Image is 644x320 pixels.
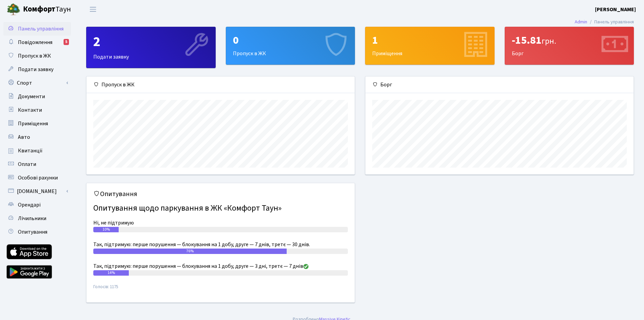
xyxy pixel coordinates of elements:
span: Пропуск в ЖК [18,52,51,60]
span: Повідомлення [18,39,52,46]
div: 76% [93,249,287,254]
b: Комфорт [23,4,55,15]
span: Панель управління [18,25,64,33]
span: Документи [18,93,45,100]
nav: breadcrumb [565,15,644,29]
span: Лічильники [18,215,46,222]
div: Борг [365,77,634,93]
a: Повідомлення5 [3,36,71,49]
div: Пропуск в ЖК [87,77,355,93]
a: Документи [3,90,71,103]
a: Оплати [3,157,71,171]
div: 10% [93,227,119,232]
span: Опитування [18,228,47,236]
div: Подати заявку [87,27,215,68]
a: Спорт [3,76,71,90]
span: Таун [23,4,71,15]
a: 1Приміщення [365,27,495,65]
h4: Опитування щодо паркування в ЖК «Комфорт Таун» [93,201,348,216]
a: Подати заявку [3,63,71,76]
div: Так, підтримую: перше порушення — блокування на 1 добу, друге — 3 дні, третє — 7 днів [93,262,348,270]
div: 0 [233,34,348,47]
div: 2 [93,34,209,50]
div: -15.81 [512,34,627,47]
span: Авто [18,133,30,141]
span: Контакти [18,106,42,114]
a: Квитанції [3,144,71,157]
button: Переключити навігацію [85,4,101,15]
a: [DOMAIN_NAME] [3,185,71,198]
a: Авто [3,130,71,144]
div: Пропуск в ЖК [226,27,355,64]
img: logo.png [7,3,20,16]
div: Так, підтримую: перше порушення — блокування на 1 добу, друге — 7 днів, третє — 30 днів. [93,240,348,249]
div: 1 [372,34,487,47]
a: 2Подати заявку [86,27,216,68]
a: Контакти [3,103,71,117]
span: Оплати [18,161,36,168]
a: Опитування [3,225,71,239]
div: Приміщення [365,27,494,64]
span: Квитанції [18,147,43,154]
div: Ні, не підтримую [93,219,348,227]
a: Панель управління [3,22,71,36]
span: Особові рахунки [18,174,58,182]
a: Орендарі [3,198,71,212]
a: Admin [575,18,587,25]
div: 5 [64,39,69,45]
span: Орендарі [18,201,41,209]
a: Пропуск в ЖК [3,49,71,63]
span: Приміщення [18,120,48,127]
div: Борг [505,27,634,64]
a: Лічильники [3,212,71,225]
a: Особові рахунки [3,171,71,185]
span: грн. [542,35,556,47]
span: Подати заявку [18,66,53,73]
h5: Опитування [93,190,348,198]
a: [PERSON_NAME] [595,5,636,14]
a: 0Пропуск в ЖК [226,27,355,65]
div: 14% [93,270,129,276]
small: Голосів: 1175 [93,284,348,296]
a: Приміщення [3,117,71,130]
li: Панель управління [587,18,634,26]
